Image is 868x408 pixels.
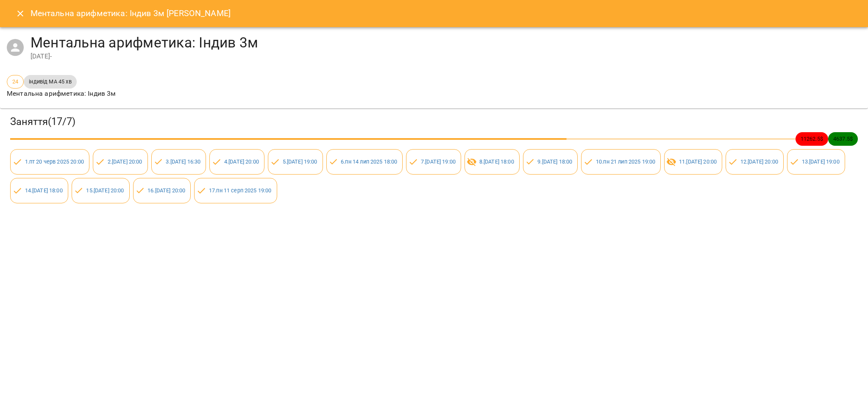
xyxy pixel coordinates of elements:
[802,158,840,165] a: 13.[DATE] 19:00
[828,135,858,143] span: 4637.5 $
[596,158,655,165] a: 10.пн 21 лип 2025 19:00
[31,51,861,61] div: [DATE] -
[283,158,317,165] a: 5.[DATE] 19:00
[147,187,185,194] a: 16.[DATE] 20:00
[10,3,31,24] button: Close
[421,158,456,165] a: 7.[DATE] 19:00
[224,158,259,165] a: 4.[DATE] 20:00
[209,187,272,194] a: 17.пн 11 серп 2025 19:00
[10,115,858,128] h3: Заняття ( 17 / 7 )
[86,187,124,194] a: 15.[DATE] 20:00
[341,158,397,165] a: 6.пн 14 лип 2025 18:00
[679,158,717,165] a: 11.[DATE] 20:00
[31,34,861,51] h4: Ментальна арифметика: Індив 3м
[108,158,142,165] a: 2.[DATE] 20:00
[25,158,84,165] a: 1.пт 20 черв 2025 20:00
[7,89,116,99] p: Ментальна арифметика: Індив 3м
[31,7,231,20] h6: Ментальна арифметика: Індив 3м [PERSON_NAME]
[7,78,23,86] span: 24
[24,78,76,86] span: індивід МА 45 хв
[796,135,828,143] span: 11262.5 $
[25,187,63,194] a: 14.[DATE] 18:00
[740,158,778,165] a: 12.[DATE] 20:00
[537,158,572,165] a: 9.[DATE] 18:00
[479,158,514,165] a: 8.[DATE] 18:00
[166,158,200,165] a: 3.[DATE] 16:30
